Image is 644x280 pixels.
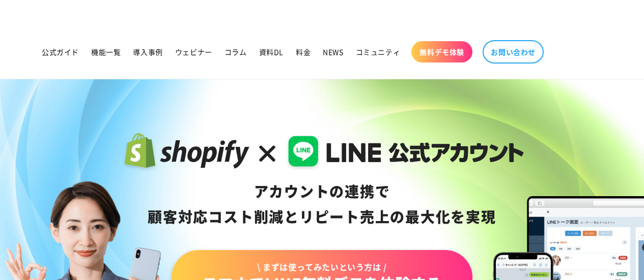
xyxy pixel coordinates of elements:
a: NEWS [317,41,349,63]
a: 無料デモ体験 [411,41,472,63]
div: アカウントの連携で 顧客対応コスト削減と リピート売上の 最大化を実現 [120,179,524,230]
a: コラム [218,41,253,63]
span: NEWS [323,47,343,56]
a: お問い合わせ [483,40,544,64]
span: 料金 [296,47,311,56]
span: 公式ガイド [42,47,79,56]
span: 無料デモ体験 [419,47,464,56]
a: 料金 [290,41,317,63]
a: 導入事例 [127,41,169,63]
span: 機能一覧 [91,47,121,56]
a: ウェビナー [169,41,218,63]
a: 機能一覧 [85,41,127,63]
span: コミュニティ [356,47,401,56]
span: コラム [225,47,247,56]
a: 公式ガイド [36,41,85,63]
a: コミュニティ [350,41,407,63]
a: 資料DL [253,41,290,63]
span: 資料DL [259,47,284,56]
span: \ まずは使ってみたいという方は / [202,261,441,272]
span: 導入事例 [133,47,162,56]
span: ウェビナー [175,47,212,56]
span: お問い合わせ [491,47,536,56]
